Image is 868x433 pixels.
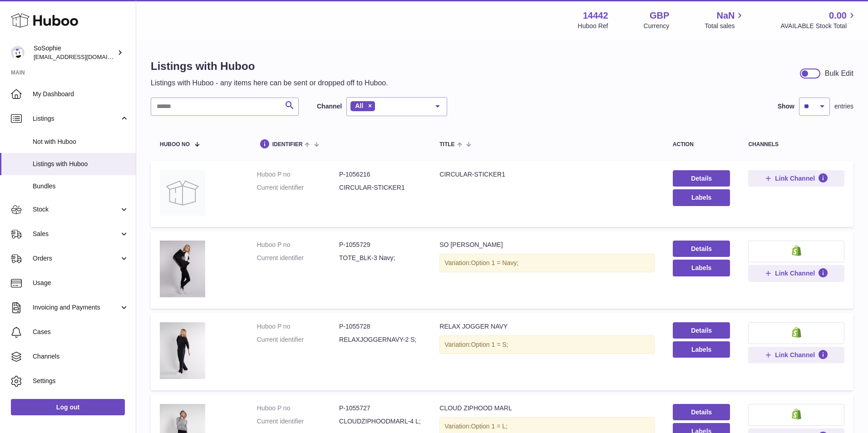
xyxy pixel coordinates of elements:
span: Channels [33,352,129,361]
span: Option 1 = S; [471,341,508,348]
a: NaN Total sales [705,10,745,30]
dt: Current identifier [257,417,339,426]
span: title [439,142,454,148]
span: Link Channel [775,351,815,359]
div: Huboo Ref [578,22,608,30]
span: Bundles [33,182,129,191]
strong: 14442 [583,10,608,22]
button: Labels [673,341,730,358]
dd: CIRCULAR-STICKER1 [339,183,421,192]
img: CIRCULAR-STICKER1 [160,170,205,216]
a: 0.00 AVAILABLE Stock Total [780,10,857,30]
a: Details [673,241,730,257]
a: Log out [11,399,125,415]
img: RELAX JOGGER NAVY [160,322,205,379]
div: Currency [644,22,670,30]
div: SO [PERSON_NAME] [439,241,655,249]
dt: Current identifier [257,254,339,262]
a: Details [673,170,730,187]
button: Link Channel [748,170,844,187]
span: Huboo no [160,142,190,148]
span: Stock [33,205,119,214]
img: internalAdmin-14442@internal.huboo.com [11,46,25,59]
span: Link Channel [775,174,815,182]
dd: P-1055729 [339,241,421,249]
span: Invoicing and Payments [33,303,119,312]
span: My Dashboard [33,90,129,98]
div: Variation: [439,335,655,354]
img: shopify-small.png [792,327,801,338]
button: Labels [673,189,730,206]
div: RELAX JOGGER NAVY [439,322,655,331]
dd: CLOUDZIPHOODMARL-4 L; [339,417,421,426]
span: Sales [33,230,119,238]
a: Details [673,404,730,420]
dd: P-1056216 [339,170,421,179]
div: CLOUD ZIPHOOD MARL [439,404,655,413]
span: identifier [272,142,303,148]
span: NaN [716,10,735,22]
span: Listings [33,114,119,123]
div: Variation: [439,254,655,272]
dd: P-1055728 [339,322,421,331]
div: SoSophie [34,44,115,61]
dt: Huboo P no [257,170,339,179]
h1: Listings with Huboo [151,59,388,74]
dd: TOTE_BLK-3 Navy; [339,254,421,262]
span: Orders [33,254,119,263]
img: SO SOPHIE TOTE BLACK [160,241,205,297]
span: Settings [33,377,129,385]
span: 0.00 [829,10,847,22]
dt: Current identifier [257,183,339,192]
span: [EMAIL_ADDRESS][DOMAIN_NAME] [34,53,133,60]
button: Link Channel [748,265,844,281]
span: Cases [33,328,129,336]
dt: Current identifier [257,335,339,344]
span: Listings with Huboo [33,160,129,168]
p: Listings with Huboo - any items here can be sent or dropped off to Huboo. [151,78,388,88]
img: shopify-small.png [792,408,801,419]
label: Show [778,102,794,111]
button: Labels [673,260,730,276]
span: Not with Huboo [33,138,129,146]
label: Channel [317,102,342,111]
a: Details [673,322,730,339]
dd: RELAXJOGGERNAVY-2 S; [339,335,421,344]
span: Total sales [705,22,745,30]
span: All [355,102,363,109]
div: CIRCULAR-STICKER1 [439,170,655,179]
dt: Huboo P no [257,241,339,249]
span: AVAILABLE Stock Total [780,22,857,30]
button: Link Channel [748,347,844,363]
dd: P-1055727 [339,404,421,413]
span: Option 1 = Navy; [471,259,518,266]
div: Bulk Edit [825,69,853,79]
div: action [673,142,730,148]
div: channels [748,142,844,148]
span: Link Channel [775,269,815,277]
dt: Huboo P no [257,404,339,413]
span: Usage [33,279,129,287]
span: Option 1 = L; [471,423,508,430]
span: entries [834,102,853,111]
strong: GBP [650,10,669,22]
dt: Huboo P no [257,322,339,331]
img: shopify-small.png [792,245,801,256]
